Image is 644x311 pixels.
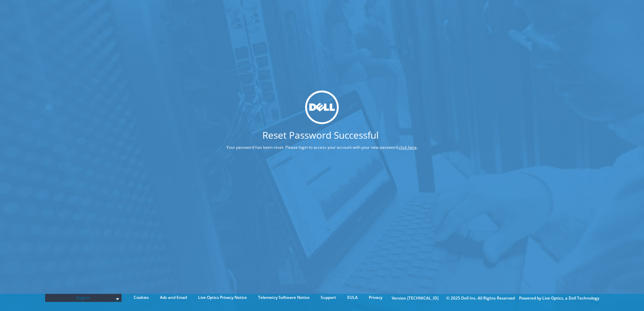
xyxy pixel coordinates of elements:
a: Cookies [129,294,154,301]
li: Powered by Live Optics, a Dell Technology [519,295,599,302]
a: Live Optics Privacy Notice [193,294,252,301]
li: © 2025 Dell Inc. All Rights Reserved [443,295,518,302]
a: Ads and Email [155,294,192,301]
img: dell_svg_logo.svg [305,90,339,124]
p: Your password has been reset. Please login to access your account with your new password, . [201,144,443,151]
a: Support [316,294,341,301]
a: EULA [342,294,363,301]
h1: Reset Password Successful [201,130,440,140]
a: Privacy [364,294,387,301]
a: click here [399,144,417,150]
li: Version [TECHNICAL_ID] [388,295,442,302]
span: English [49,294,119,302]
a: Telemetry Software Notice [253,294,315,301]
